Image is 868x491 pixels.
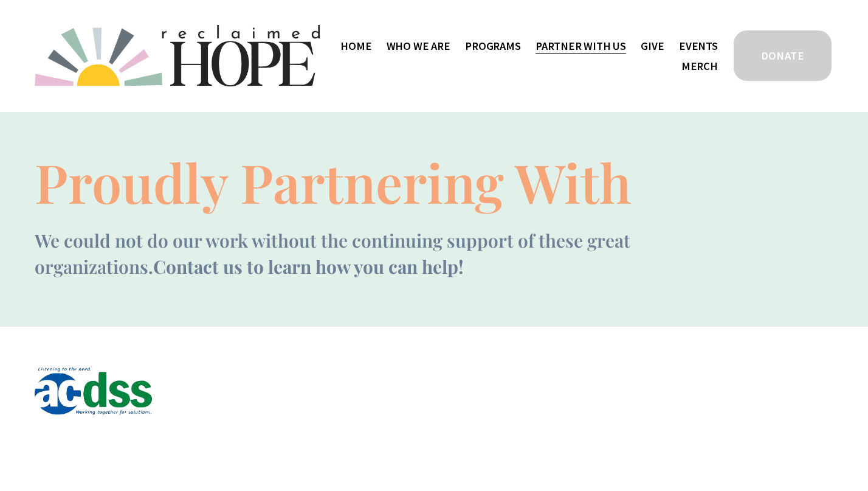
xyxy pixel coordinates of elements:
span: We could not do our work without the continuing support of these great organizations. [35,228,635,278]
a: Home [340,36,371,56]
a: Merch [681,56,718,76]
strong: Contact us to learn how you can help! [153,254,464,278]
a: Give [641,36,664,56]
a: Events [679,36,718,56]
img: Reclaimed Hope Initiative [35,25,320,86]
a: folder dropdown [536,36,626,56]
img: County DSS.png [35,361,152,419]
h1: Proudly Partnering With [35,155,632,209]
a: DONATE [732,29,833,83]
a: folder dropdown [387,36,450,56]
span: Programs [465,37,521,55]
span: Who We Are [387,37,450,55]
a: folder dropdown [465,36,521,56]
span: Partner With Us [536,37,626,55]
